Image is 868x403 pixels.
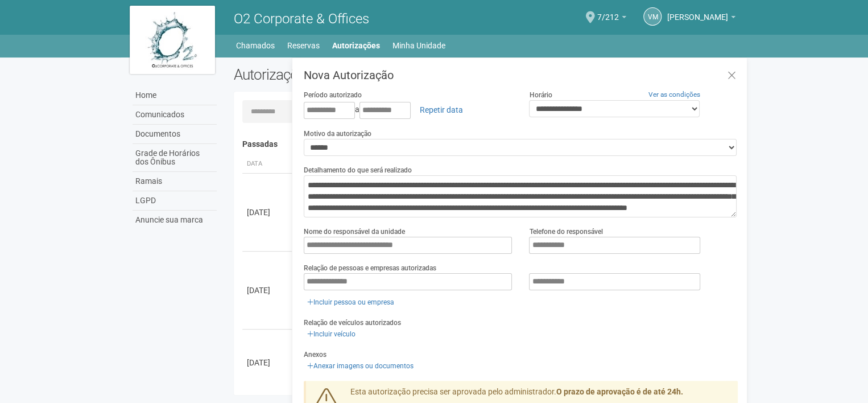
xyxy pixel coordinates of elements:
[133,144,217,172] a: Grade de Horários dos Ônibus
[392,38,445,54] a: Minha Unidade
[247,207,289,218] div: [DATE]
[304,69,738,81] h3: Nova Autorização
[242,140,730,149] h4: Passadas
[529,227,602,237] label: Telefone do responsável
[304,165,412,175] label: Detalhamento do que será realizado
[130,6,215,74] img: logo.jpg
[234,11,369,27] span: O2 Corporate & Offices
[304,328,359,340] a: Incluir veículo
[287,38,320,54] a: Reservas
[304,263,436,273] label: Relação de pessoas e empresas autorizadas
[332,38,380,54] a: Autorizações
[234,66,477,83] h2: Autorizações
[304,90,362,100] label: Período autorizado
[236,38,275,54] a: Chamados
[304,296,398,309] a: Incluir pessoa ou empresa
[556,387,683,396] strong: O prazo de aprovação é de até 24h.
[133,125,217,144] a: Documentos
[304,349,326,360] label: Anexos
[133,172,217,191] a: Ramais
[247,285,289,296] div: [DATE]
[648,91,700,98] a: Ver as condições
[667,2,728,22] span: Vantuil Mendes da Silva Junior
[643,7,662,26] a: VM
[529,90,552,100] label: Horário
[304,318,401,328] label: Relação de veículos autorizados
[304,100,512,120] div: a
[667,14,735,23] a: [PERSON_NAME]
[597,2,619,22] span: 7/212
[242,155,294,174] th: Data
[304,227,405,237] label: Nome do responsável da unidade
[247,357,289,368] div: [DATE]
[133,191,217,211] a: LGPD
[597,14,626,23] a: 7/212
[304,360,417,372] a: Anexar imagens ou documentos
[304,129,371,139] label: Motivo da autorização
[133,211,217,229] a: Anuncie sua marca
[133,105,217,125] a: Comunicados
[133,86,217,105] a: Home
[412,100,470,120] a: Repetir data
